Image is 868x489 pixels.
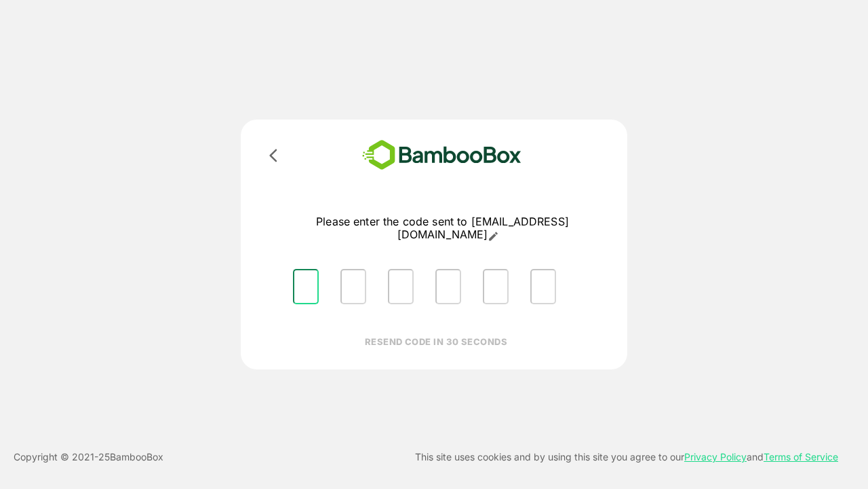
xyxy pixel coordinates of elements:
a: Terms of Service [764,451,838,463]
input: Please enter OTP character 1 [293,269,319,304]
input: Please enter OTP character 6 [530,269,556,304]
input: Please enter OTP character 5 [483,269,509,304]
input: Please enter OTP character 2 [340,269,366,304]
input: Please enter OTP character 3 [388,269,414,304]
img: bamboobox [342,136,541,175]
input: Please enter OTP character 4 [435,269,461,304]
p: This site uses cookies and by using this site you agree to our and [415,449,838,465]
p: Copyright © 2021- 25 BambooBox [14,449,163,465]
p: Please enter the code sent to [EMAIL_ADDRESS][DOMAIN_NAME] [282,215,603,242]
a: Privacy Policy [684,451,747,463]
